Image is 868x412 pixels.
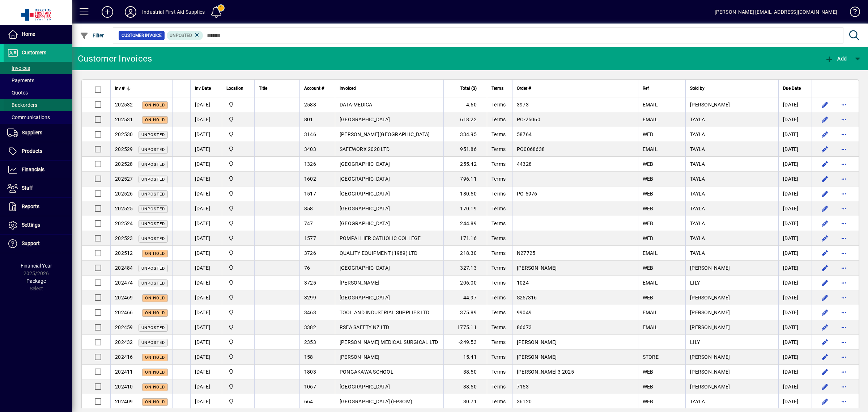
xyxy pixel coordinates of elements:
td: [DATE] [190,216,222,231]
button: Edit [819,262,831,274]
span: 202527 [115,176,133,182]
span: Terms [492,117,506,122]
span: Unposted [141,222,165,226]
span: WEB [643,176,654,182]
button: More options [838,129,850,140]
td: 170.19 [443,201,487,216]
span: Home [22,31,35,37]
span: TAYLA [690,191,705,197]
div: Industrial First Aid Supplies [142,6,205,18]
td: [DATE] [778,216,812,231]
span: N27725 [517,250,536,256]
span: 202512 [115,250,133,256]
button: Edit [819,173,831,185]
td: [DATE] [190,157,222,172]
span: Unposted [141,133,165,137]
a: Reports [4,198,72,216]
button: More options [838,173,850,185]
div: Inv # [115,84,168,92]
td: [DATE] [778,335,812,350]
span: Terms [492,280,506,286]
td: [DATE] [778,97,812,112]
span: 3725 [304,280,316,286]
span: Account # [304,84,324,92]
button: More options [838,277,850,289]
span: Order # [517,84,531,92]
td: [DATE] [190,112,222,127]
span: Location [226,84,243,92]
td: [DATE] [778,261,812,276]
span: Support [22,240,40,246]
button: More options [838,336,850,348]
span: Unposted [141,162,165,167]
span: INDUSTRIAL FIRST AID SUPPLIES LTD [226,175,250,183]
span: 202528 [115,161,133,167]
span: Terms [492,176,506,182]
span: Unposted [141,236,165,241]
span: On hold [145,311,165,315]
button: Edit [819,247,831,259]
td: [DATE] [190,335,222,350]
span: Ref [643,84,649,92]
span: 747 [304,220,313,226]
a: Settings [4,216,72,234]
span: WEB [643,161,654,167]
div: Total ($) [448,84,483,92]
button: Filter [78,29,106,42]
span: 202474 [115,280,133,286]
span: EMAIL [643,117,658,122]
div: Customer Invoices [78,53,152,64]
span: Invoices [7,65,30,71]
span: 3463 [304,310,316,315]
span: 1517 [304,191,316,197]
td: 255.42 [443,157,487,172]
span: EMAIL [643,310,658,315]
span: Due Date [783,84,801,92]
button: Edit [819,396,831,407]
td: [DATE] [778,157,812,172]
span: SAFEWORX 2020 LTD [340,146,390,152]
td: [DATE] [778,231,812,246]
span: Terms [492,102,506,108]
span: 44328 [517,161,532,167]
span: Inv Date [195,84,211,92]
span: Terms [492,146,506,152]
span: EMAIL [643,146,658,152]
span: WEB [643,295,654,300]
span: [GEOGRAPHIC_DATA] [340,176,390,182]
span: [GEOGRAPHIC_DATA] [340,117,390,122]
span: EMAIL [643,280,658,286]
td: -249.53 [443,335,487,350]
button: More options [838,188,850,199]
span: INDUSTRIAL FIRST AID SUPPLIES LTD [226,234,250,242]
button: Edit [819,381,831,392]
td: 375.89 [443,305,487,320]
span: Inv # [115,84,124,92]
span: 202530 [115,131,133,137]
td: 171.16 [443,231,487,246]
span: INDUSTRIAL FIRST AID SUPPLIES LTD [226,249,250,257]
span: PO-25060 [517,117,540,122]
span: 86673 [517,324,532,330]
span: INDUSTRIAL FIRST AID SUPPLIES LTD [226,190,250,198]
span: Invoiced [340,84,356,92]
td: 244.89 [443,216,487,231]
span: WEB [643,235,654,241]
span: 1602 [304,176,316,182]
td: [DATE] [190,231,222,246]
span: [GEOGRAPHIC_DATA] [340,206,390,211]
span: 858 [304,206,313,211]
button: Edit [819,321,831,333]
span: Unposted [141,177,165,182]
button: Edit [819,277,831,289]
td: [DATE] [778,172,812,186]
span: Communications [7,114,50,120]
button: Edit [819,99,831,110]
span: INDUSTRIAL FIRST AID SUPPLIES LTD [226,294,250,302]
span: TAYLA [690,117,705,122]
span: INDUSTRIAL FIRST AID SUPPLIES LTD [226,308,250,316]
button: More options [838,262,850,274]
button: More options [838,351,850,363]
button: More options [838,232,850,244]
span: TOOL AND INDUSTRIAL SUPPLIES LTD [340,310,429,315]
